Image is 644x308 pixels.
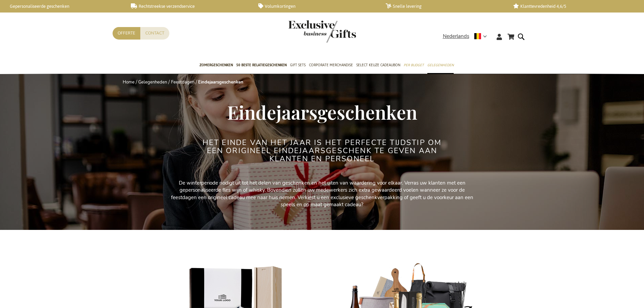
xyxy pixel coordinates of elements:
a: Gelegenheden [138,79,167,85]
span: Per Budget [404,62,424,69]
span: Select Keuze Cadeaubon [356,62,400,69]
a: Rechtstreekse verzendservice [131,3,247,9]
a: Home [123,79,135,85]
p: De winterperiode nodigt uit tot het delen van geschenken en het uiten van waardering voor elkaar.... [170,180,474,209]
h2: Het einde van het jaar is het perfecte tijdstip om een origineel eindejaarsgeschenk te geven aan ... [195,139,449,163]
strong: Eindejaarsgeschenken [198,79,243,85]
span: 50 beste relatiegeschenken [236,62,287,69]
span: Gelegenheden [427,62,454,69]
a: Contact [140,27,169,40]
span: Gift Sets [290,62,306,69]
a: Feestdagen [171,79,194,85]
a: Offerte [113,27,140,40]
span: Eindejaarsgeschenken [227,99,417,124]
a: Klanttevredenheid 4,6/5 [513,3,630,9]
span: Zomergeschenken [199,62,233,69]
div: Nederlands [443,32,491,40]
span: Corporate Merchandise [309,62,353,69]
a: Volumkortingen [258,3,375,9]
img: Exclusive Business gifts logo [288,20,356,43]
a: Gepersonaliseerde geschenken [3,3,120,9]
span: Nederlands [443,32,469,40]
a: store logo [288,20,322,43]
a: Snelle levering [386,3,502,9]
